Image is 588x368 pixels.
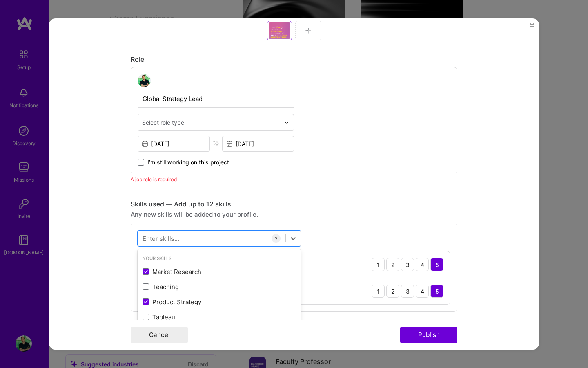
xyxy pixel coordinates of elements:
div: Your Skills [138,254,301,263]
div: 2 [386,285,399,298]
span: I’m still working on this project [147,158,229,166]
div: Role [131,55,457,64]
img: Add [305,27,312,34]
div: 3 [401,258,414,271]
div: 2 [272,234,281,243]
div: to [213,139,219,147]
div: Tableau [143,313,296,321]
div: Select role type [142,118,184,127]
img: drop icon [284,120,289,125]
div: Skills used — Add up to 12 skills [131,200,457,209]
button: Close [530,23,534,32]
div: 2 [386,258,399,271]
div: 4 [416,285,429,298]
div: Any new skills will be added to your profile. [131,210,457,219]
div: Product Strategy [143,298,296,306]
div: A job role is required [131,175,457,184]
button: Publish [400,327,457,343]
div: Enter skills... [143,234,179,243]
input: Role Name [138,90,294,108]
div: Market Research [143,267,296,276]
div: 5 [430,258,443,271]
button: Cancel [131,327,188,343]
div: 4 [416,258,429,271]
input: Date [138,136,210,152]
div: 1 [372,258,385,271]
div: Teaching [143,283,296,291]
div: 3 [401,285,414,298]
input: Date [222,136,294,152]
div: 5 [430,285,443,298]
div: 1 [372,285,385,298]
